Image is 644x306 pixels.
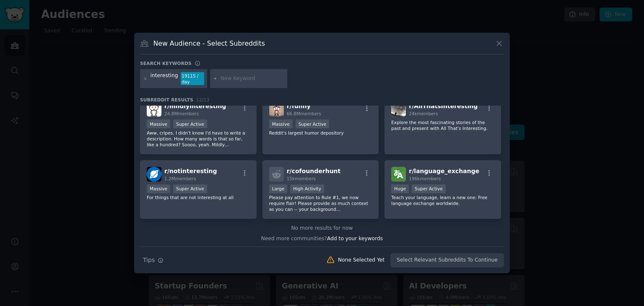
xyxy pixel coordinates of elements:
[173,119,207,128] div: Super Active
[143,256,155,265] span: Tips
[164,168,217,174] span: r/ notinteresting
[269,130,372,136] p: Reddit's largest humor depository
[140,60,192,66] h3: Search keywords
[391,167,406,182] img: language_exchange
[147,184,170,193] div: Massive
[164,111,199,116] span: 24.8M members
[409,103,478,109] span: r/ AllThatsInteresting
[147,194,250,200] p: For things that are not interesting at all
[147,130,250,148] p: Aww, cripes. I didn't know I'd have to write a description. How many words is that so far, like a...
[327,236,383,241] span: Add to your keywords
[269,119,293,128] div: Massive
[391,194,494,206] p: Teach your language, learn a new one: Free language exchange worldwide.
[147,102,161,117] img: mildlyinteresting
[409,168,479,174] span: r/ language_exchange
[290,184,324,193] div: High Activity
[287,176,316,181] span: 15k members
[140,253,166,267] button: Tips
[409,111,438,116] span: 24k members
[164,103,226,109] span: r/ mildlyinteresting
[221,75,284,83] input: New Keyword
[164,176,196,181] span: 1.2M members
[173,184,207,193] div: Super Active
[181,72,204,86] div: 19115 / day
[269,194,372,212] p: Please pay attention to Rule #1, we now require flair! Please provide as much context as you can ...
[140,97,193,103] span: Subreddit Results
[269,102,284,117] img: funny
[287,103,311,109] span: r/ funny
[296,119,330,128] div: Super Active
[153,39,265,48] h3: New Audience - Select Subreddits
[140,225,504,232] div: No more results for now
[338,257,384,264] div: None Selected Yet
[140,232,504,243] div: Need more communities?
[269,184,288,193] div: Large
[147,119,170,128] div: Massive
[196,97,210,102] span: 12 / 13
[391,184,409,193] div: Huge
[391,102,406,117] img: AllThatsInteresting
[409,176,441,181] span: 196k members
[147,167,161,182] img: notinteresting
[287,111,321,116] span: 66.8M members
[391,119,494,131] p: Explore the most fascinating stories of the past and present with All That's Interesting.
[151,72,178,86] div: interesting
[412,184,446,193] div: Super Active
[287,168,341,174] span: r/ cofounderhunt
